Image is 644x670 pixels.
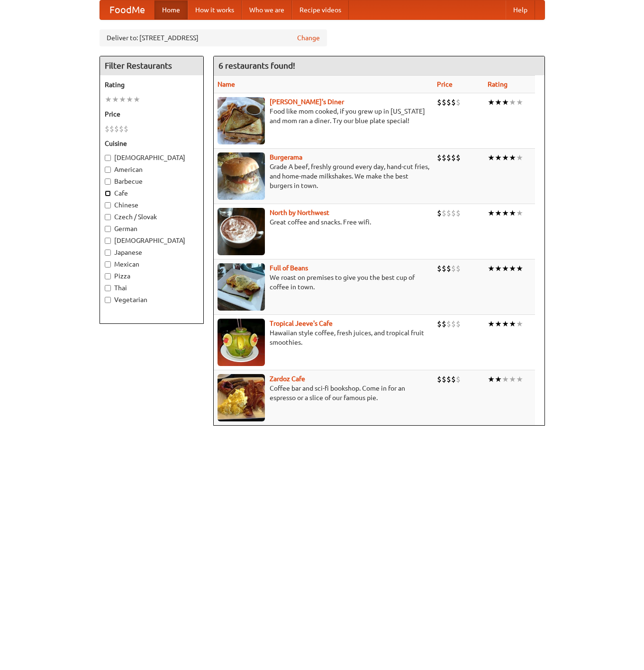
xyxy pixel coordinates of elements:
[218,273,429,292] p: We roast on premises to give you the best cup of coffee in town.
[126,94,133,105] li: ★
[218,374,265,421] img: zardoz.jpg
[218,263,265,311] img: beans.jpg
[105,155,111,161] input: [DEMOGRAPHIC_DATA]
[105,261,111,268] input: Mexican
[218,328,429,347] p: Hawaiian style coffee, fresh juices, and tropical fruit smoothies.
[442,208,446,218] li: $
[105,226,111,232] input: German
[133,94,140,105] li: ★
[509,97,516,107] li: ★
[442,374,446,384] li: $
[114,124,119,134] li: $
[488,80,508,88] a: Rating
[105,80,199,89] h5: Rating
[270,320,333,327] b: Tropical Jeeve's Cafe
[502,152,509,163] li: ★
[105,295,199,304] label: Vegetarian
[105,214,111,220] input: Czech / Slovak
[456,97,461,107] li: $
[105,273,111,279] input: Pizza
[446,152,451,163] li: $
[495,319,502,329] li: ★
[109,124,114,134] li: $
[112,94,119,105] li: ★
[442,152,446,163] li: $
[105,297,111,303] input: Vegetarian
[516,97,523,107] li: ★
[446,263,451,274] li: $
[105,167,111,173] input: American
[218,97,265,144] img: sallys.jpg
[451,152,456,163] li: $
[105,190,111,197] input: Cafe
[105,94,112,105] li: ★
[502,319,509,329] li: ★
[442,319,446,329] li: $
[509,263,516,274] li: ★
[105,200,199,210] label: Chinese
[119,94,126,105] li: ★
[100,29,327,46] div: Deliver to: [STREET_ADDRESS]
[105,188,199,198] label: Cafe
[488,263,495,274] li: ★
[270,153,302,161] b: Burgerama
[516,319,523,329] li: ★
[437,80,453,88] a: Price
[502,374,509,384] li: ★
[495,263,502,274] li: ★
[218,152,265,200] img: burgerama.jpg
[442,263,446,274] li: $
[488,208,495,218] li: ★
[488,97,495,107] li: ★
[270,375,305,383] a: Zardoz Cafe
[124,124,128,134] li: $
[218,61,295,70] ng-pluralize: 6 restaurants found!
[456,374,461,384] li: $
[105,153,199,162] label: [DEMOGRAPHIC_DATA]
[105,238,111,244] input: [DEMOGRAPHIC_DATA]
[105,179,111,185] input: Barbecue
[105,165,199,174] label: American
[488,319,495,329] li: ★
[509,319,516,329] li: ★
[105,283,199,293] label: Thai
[495,374,502,384] li: ★
[488,152,495,163] li: ★
[105,212,199,222] label: Czech / Slovak
[119,124,124,134] li: $
[218,319,265,366] img: jeeves.jpg
[509,374,516,384] li: ★
[456,263,461,274] li: $
[270,98,344,106] a: [PERSON_NAME]'s Diner
[502,263,509,274] li: ★
[105,285,111,291] input: Thai
[105,259,199,269] label: Mexican
[218,162,429,190] p: Grade A beef, freshly ground every day, hand-cut fries, and home-made milkshakes. We make the bes...
[105,224,199,233] label: German
[456,152,461,163] li: $
[446,319,451,329] li: $
[270,209,329,216] a: North by Northwest
[516,208,523,218] li: ★
[218,107,429,125] p: Food like mom cooked, if you grew up in [US_STATE] and mom ran a diner. Try our blue plate special!
[292,0,349,19] a: Recipe videos
[105,124,109,134] li: $
[451,374,456,384] li: $
[437,208,442,218] li: $
[105,236,199,245] label: [DEMOGRAPHIC_DATA]
[105,202,111,208] input: Chinese
[495,97,502,107] li: ★
[105,271,199,281] label: Pizza
[188,0,242,19] a: How it works
[297,33,320,43] a: Change
[105,250,111,256] input: Japanese
[270,264,308,272] a: Full of Beans
[437,263,442,274] li: $
[446,97,451,107] li: $
[451,97,456,107] li: $
[242,0,292,19] a: Who we are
